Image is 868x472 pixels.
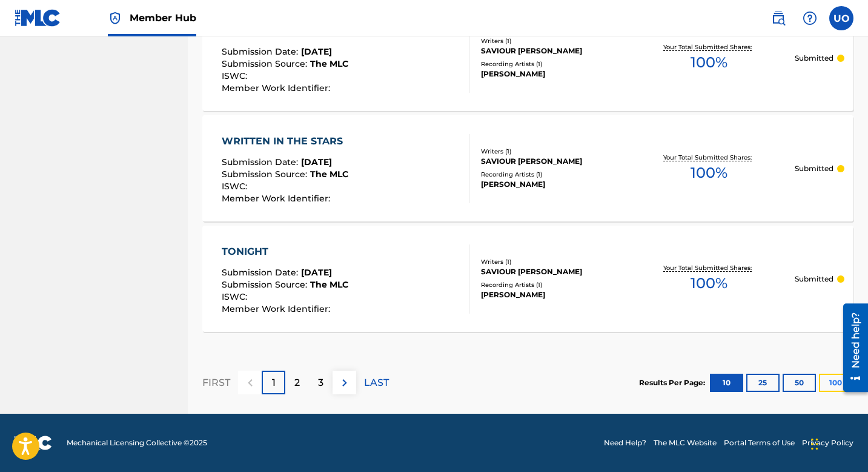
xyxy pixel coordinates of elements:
p: 2 [294,376,300,390]
p: Results Per Page: [639,377,708,388]
a: Public Search [766,6,790,30]
span: [DATE] [301,267,332,278]
img: MLC Logo [15,9,61,27]
span: [DATE] [301,46,332,57]
div: TONIGHT [222,244,348,259]
span: Submission Date : [222,46,301,57]
button: 10 [710,374,743,392]
div: SAVIOUR [PERSON_NAME] [481,266,624,277]
div: Writers ( 1 ) [481,257,624,266]
div: Recording Artists ( 1 ) [481,170,624,179]
a: The MLC Website [654,437,717,448]
a: TONIGHTSubmission Date:[DATE]Submission Source:The MLCISWC:Member Work Identifier:Writers (1)SAVI... [202,226,853,332]
p: FIRST [202,376,230,390]
p: 3 [318,376,323,390]
div: Help [798,6,822,30]
a: Portal Terms of Use [724,437,795,448]
iframe: Resource Center [834,299,868,397]
span: Member Hub [130,11,196,25]
a: Need Help? [604,437,646,448]
span: 100 % [691,52,727,73]
img: search [771,11,786,25]
span: 100 % [691,272,727,294]
div: [PERSON_NAME] [481,179,624,190]
button: 50 [783,374,816,392]
a: WRITTEN IN THE STARSSubmission Date:[DATE]Submission Source:The MLCISWC:Member Work Identifier:Wr... [202,115,853,221]
div: Writers ( 1 ) [481,147,624,156]
p: Your Total Submitted Shares: [663,263,755,272]
img: right [337,376,352,390]
p: Submitted [795,274,833,285]
span: Member Work Identifier : [222,303,333,314]
span: ISWC : [222,181,250,192]
span: Submission Source : [222,58,310,69]
img: logo [15,436,52,450]
span: The MLC [310,169,348,180]
div: SAVIOUR [PERSON_NAME] [481,46,624,56]
p: LAST [364,376,389,390]
span: Submission Source : [222,279,310,290]
span: Submission Date : [222,157,301,167]
a: Privacy Policy [802,437,853,448]
a: ON THE RADIOSubmission Date:[DATE]Submission Source:The MLCISWC:Member Work Identifier:Writers (1... [202,5,853,111]
span: Submission Source : [222,169,310,180]
div: WRITTEN IN THE STARS [222,134,349,149]
span: Member Work Identifier : [222,193,333,204]
div: SAVIOUR [PERSON_NAME] [481,156,624,167]
p: Your Total Submitted Shares: [663,153,755,162]
p: Submitted [795,163,833,174]
img: help [803,11,817,25]
p: Submitted [795,53,833,64]
span: Mechanical Licensing Collective © 2025 [67,437,207,448]
iframe: Chat Widget [807,414,868,472]
div: Recording Artists ( 1 ) [481,59,624,69]
button: 25 [746,374,780,392]
div: Writers ( 1 ) [481,36,624,46]
div: [PERSON_NAME] [481,69,624,79]
span: Submission Date : [222,267,301,278]
span: The MLC [310,58,348,69]
span: ISWC : [222,70,250,81]
span: The MLC [310,279,348,290]
span: ISWC : [222,291,250,302]
span: Member Work Identifier : [222,83,333,93]
div: Drag [811,426,818,462]
p: 1 [272,376,276,390]
div: [PERSON_NAME] [481,289,624,300]
img: Top Rightsholder [108,11,122,25]
span: 100 % [691,162,727,184]
span: [DATE] [301,157,332,167]
button: 100 [819,374,852,392]
div: User Menu [829,6,853,30]
p: Your Total Submitted Shares: [663,42,755,52]
div: Recording Artists ( 1 ) [481,280,624,289]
